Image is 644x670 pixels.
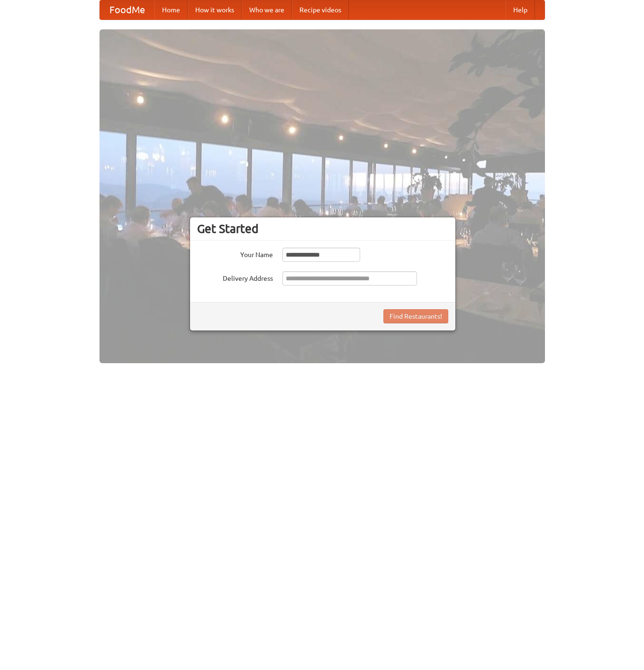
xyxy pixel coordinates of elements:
[242,0,292,19] a: Who we are
[154,0,188,19] a: Home
[383,309,448,323] button: Find Restaurants!
[506,0,535,19] a: Help
[197,248,273,259] label: Your Name
[197,271,273,283] label: Delivery Address
[100,0,154,19] a: FoodMe
[197,222,448,236] h3: Get Started
[292,0,349,19] a: Recipe videos
[188,0,242,19] a: How it works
